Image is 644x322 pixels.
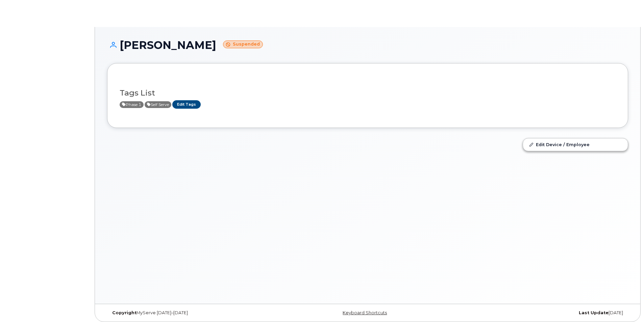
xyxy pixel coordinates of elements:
strong: Copyright [112,310,137,315]
strong: Last Update [579,310,609,315]
h3: Tags List [120,89,616,97]
a: Keyboard Shortcuts [343,310,387,315]
a: Edit Device / Employee [523,138,628,151]
span: Active [145,101,171,108]
h1: [PERSON_NAME] [107,39,628,51]
div: MyServe [DATE]–[DATE] [107,310,281,316]
span: Active [120,101,144,108]
small: Suspended [223,41,263,48]
a: Edit Tags [172,100,201,109]
div: [DATE] [454,310,628,316]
